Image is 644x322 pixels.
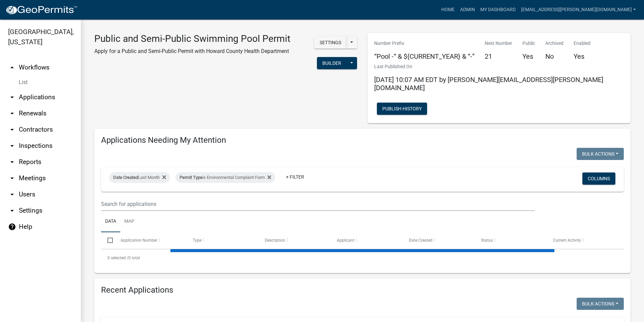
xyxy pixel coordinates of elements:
h3: Public and Semi-Public Swimming Pool Permit [94,33,290,45]
i: arrow_drop_down [8,126,16,134]
i: arrow_drop_up [8,63,16,72]
span: 0 selected / [107,256,128,260]
button: Publish History [377,103,427,115]
span: [DATE] 10:07 AM EDT by [PERSON_NAME][EMAIL_ADDRESS][PERSON_NAME][DOMAIN_NAME] [374,76,603,92]
p: Enabled [574,40,590,47]
p: Number Prefix [374,40,475,47]
div: is Environmental Complaint Form [175,172,275,183]
i: arrow_drop_down [8,158,16,166]
div: Last Month [109,172,170,183]
p: Public [522,40,535,47]
h5: “Pool -“ & ${CURRENT_YEAR} & “-” [374,52,475,60]
div: 0 total [101,249,624,266]
h5: 21 [485,52,512,60]
span: Description [265,238,285,243]
i: help [8,223,16,231]
span: Current Activity [553,238,581,243]
button: Bulk Actions [577,298,624,310]
datatable-header-cell: Date Created [402,232,475,248]
button: Bulk Actions [577,148,624,160]
datatable-header-cell: Status [475,232,547,248]
a: [EMAIL_ADDRESS][PERSON_NAME][DOMAIN_NAME] [518,3,639,16]
i: arrow_drop_down [8,190,16,198]
span: Applicant [337,238,354,243]
datatable-header-cell: Type [186,232,258,248]
a: Map [120,211,138,233]
h5: Yes [574,52,590,60]
i: arrow_drop_down [8,207,16,215]
button: Columns [582,172,615,185]
span: Application Number [121,238,157,243]
p: Archived [545,40,563,47]
p: Next Number [485,40,512,47]
h4: Applications Needing My Attention [101,135,624,145]
i: arrow_drop_down [8,142,16,150]
button: Builder [317,57,347,69]
i: arrow_drop_down [8,109,16,117]
h5: Yes [522,52,535,60]
button: Settings [314,36,347,49]
datatable-header-cell: Description [258,232,330,248]
span: Date Created [113,175,138,180]
i: arrow_drop_down [8,174,16,182]
i: arrow_drop_down [8,93,16,101]
a: Admin [457,3,478,16]
a: + Filter [281,171,310,183]
datatable-header-cell: Current Activity [547,232,619,248]
p: Apply for a Public and Semi-Public Permit with Howard County Health Department [94,47,290,55]
datatable-header-cell: Select [101,232,114,248]
span: Status [481,238,493,243]
h4: Recent Applications [101,285,624,295]
p: Last Published On [374,63,624,70]
span: Type [193,238,201,243]
datatable-header-cell: Application Number [114,232,186,248]
a: Home [439,3,457,16]
datatable-header-cell: Applicant [330,232,402,248]
span: Permit Type [180,175,202,180]
a: My Dashboard [478,3,518,16]
input: Search for applications [101,197,535,211]
h5: No [545,52,563,60]
span: Date Created [409,238,432,243]
a: Data [101,211,120,233]
wm-modal-confirm: Workflow Publish History [377,107,427,112]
